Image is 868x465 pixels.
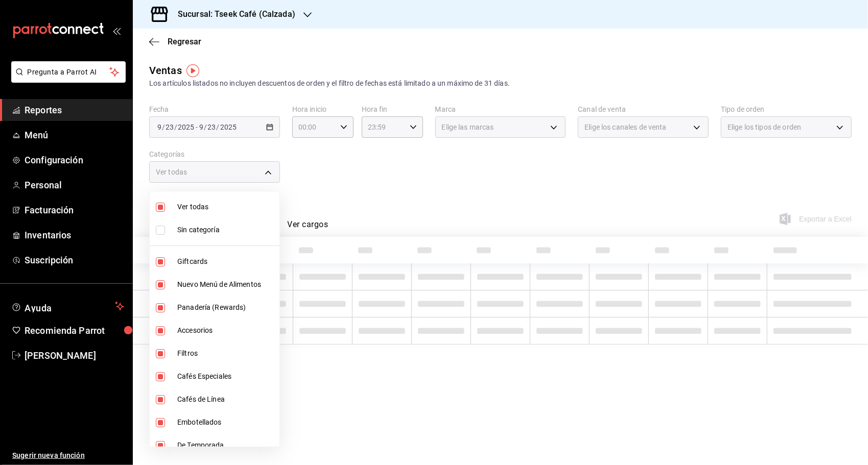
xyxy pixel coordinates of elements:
span: Accesorios [177,325,275,336]
span: Panadería (Rewards) [177,302,275,313]
img: Tooltip marker [186,64,199,77]
span: De Temporada [177,440,275,451]
span: Sin categoría [177,225,275,235]
span: Nuevo Menú de Alimentos [177,279,275,290]
span: Filtros [177,348,275,359]
span: Embotellados [177,417,275,428]
span: Cafés de Línea [177,394,275,405]
span: Ver todas [177,202,275,212]
span: Cafés Especiales [177,371,275,382]
span: Giftcards [177,256,275,267]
